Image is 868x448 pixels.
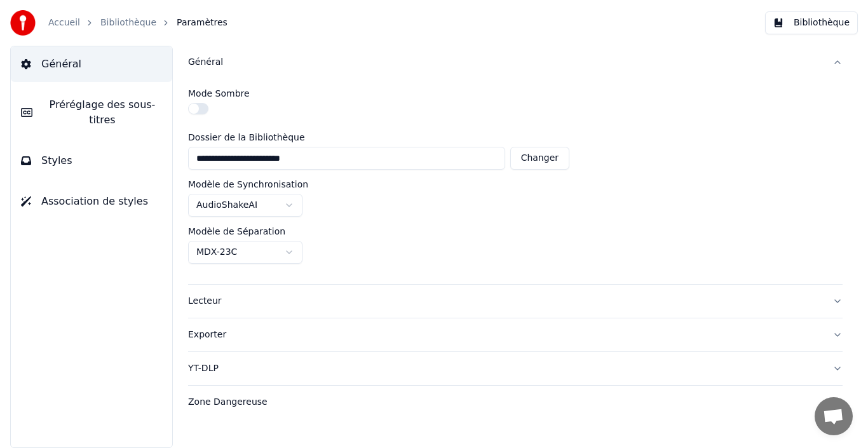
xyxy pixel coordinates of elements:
[765,11,858,34] button: Bibliothèque
[188,46,843,79] button: Général
[48,17,80,29] a: Accueil
[41,194,148,209] span: Association de styles
[188,362,822,375] div: YT-DLP
[188,318,843,351] button: Exporter
[188,329,822,341] div: Exporter
[177,17,227,29] span: Paramètres
[100,17,156,29] a: Bibliothèque
[11,184,172,219] button: Association de styles
[188,180,308,189] label: Modèle de Synchronisation
[11,143,172,179] button: Styles
[188,295,822,308] div: Lecteur
[188,56,822,69] div: Général
[188,79,843,284] div: Général
[815,397,853,435] div: Ouvrir le chat
[43,97,162,128] span: Préréglage des sous-titres
[11,46,172,82] button: Général
[188,386,843,419] button: Zone Dangereuse
[188,89,250,98] label: Mode Sombre
[48,17,227,29] nav: breadcrumb
[41,153,72,168] span: Styles
[10,10,36,36] img: youka
[188,133,569,142] label: Dossier de la Bibliothèque
[188,227,285,236] label: Modèle de Séparation
[188,285,843,318] button: Lecteur
[188,396,822,409] div: Zone Dangereuse
[11,87,172,138] button: Préréglage des sous-titres
[510,147,569,170] button: Changer
[188,352,843,385] button: YT-DLP
[41,57,81,72] span: Général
